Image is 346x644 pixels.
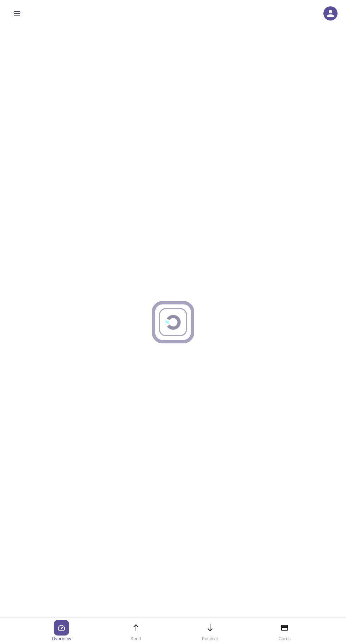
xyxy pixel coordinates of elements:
p: Send [131,636,141,642]
p: Receive [202,636,218,642]
a: Overview [49,620,74,642]
a: Receive [197,620,223,642]
p: Cards [279,636,291,642]
a: Cards [272,620,297,642]
a: Send [123,620,149,642]
p: Overview [52,636,71,642]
